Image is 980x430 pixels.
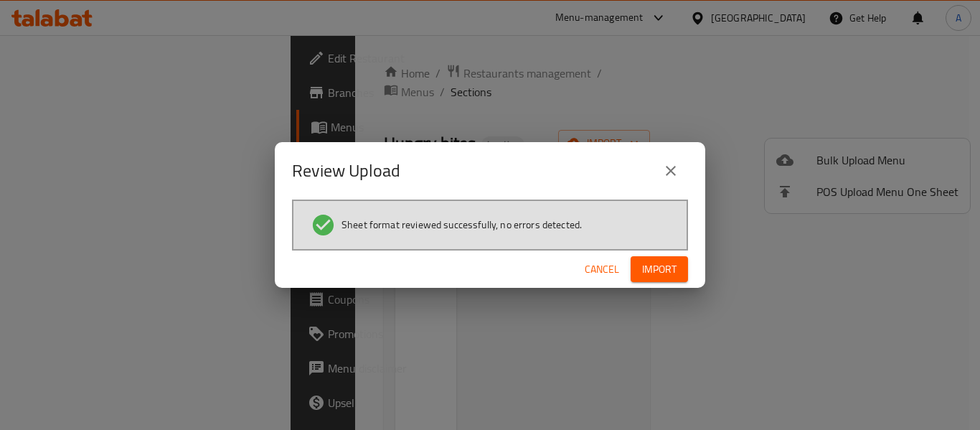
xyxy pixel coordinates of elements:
[341,218,582,232] span: Sheet format reviewed successfully, no errors detected.
[579,256,625,283] button: Cancel
[585,261,619,279] span: Cancel
[654,154,688,188] button: close
[642,261,677,279] span: Import
[631,256,688,283] button: Import
[292,159,400,182] h2: Review Upload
